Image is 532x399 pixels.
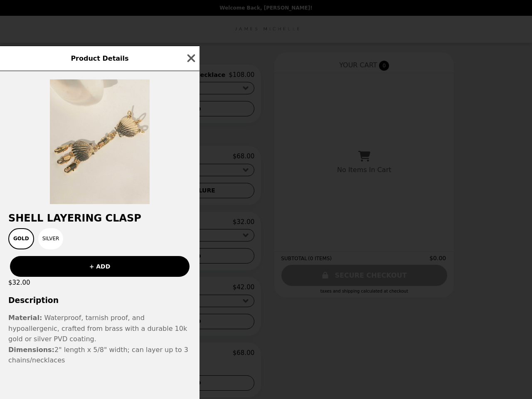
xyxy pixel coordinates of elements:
strong: Dimensions: [8,346,54,354]
span: Waterproof, tarnish proof, and hypoallergenic, crafted from brass with a durable 10k gold or silv... [8,314,187,343]
button: Gold [8,228,34,249]
img: Gold [50,79,150,204]
button: Silver [38,228,64,249]
strong: Material: [8,314,42,322]
button: + ADD [10,256,190,277]
span: Product Details [71,54,128,62]
p: 2" length x 5/8" width; can layer up to 3 chains/necklaces [8,313,191,366]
